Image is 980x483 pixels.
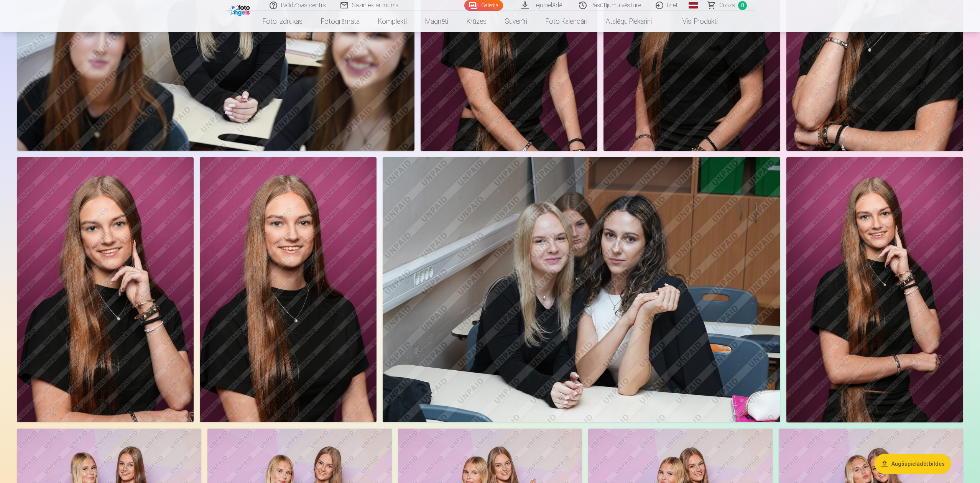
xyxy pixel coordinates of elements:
img: /fa1 [229,3,252,16]
a: Fotogrāmata [312,11,369,32]
span: 0 [738,1,747,10]
span: Grozs [719,1,735,10]
a: Krūzes [457,11,496,32]
a: Atslēgu piekariņi [597,11,661,32]
a: Foto kalendāri [536,11,597,32]
a: Foto izdrukas [253,11,312,32]
a: Suvenīri [496,11,536,32]
a: Visi produkti [661,11,727,32]
a: Magnēti [416,11,457,32]
button: Augšupielādēt bildes [875,454,951,474]
a: Komplekti [369,11,416,32]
